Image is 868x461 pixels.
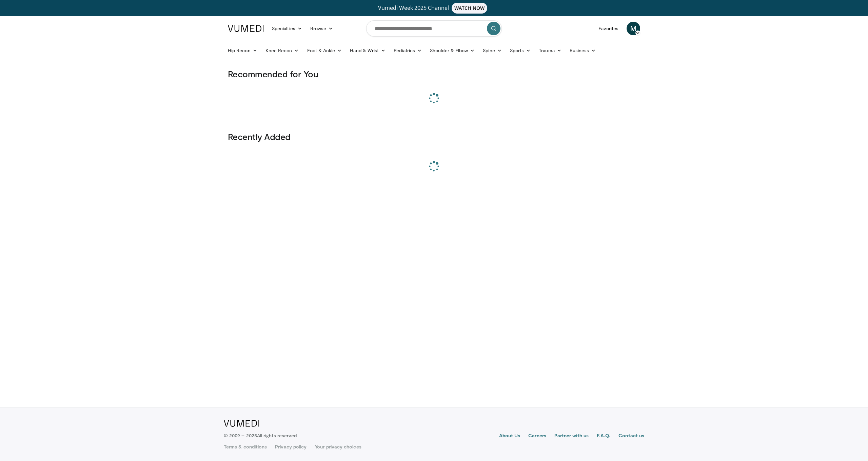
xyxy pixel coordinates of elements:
[268,22,306,35] a: Specialties
[594,22,623,35] a: Favorites
[315,443,361,450] a: Your privacy choices
[597,432,610,440] a: F.A.Q.
[224,432,297,439] p: © 2009 – 2025
[554,432,589,440] a: Partner with us
[229,3,639,14] a: Vumedi Week 2025 ChannelWATCH NOW
[224,44,261,57] a: Hip Recon
[390,44,426,57] a: Pediatrics
[426,44,479,57] a: Shoulder & Elbow
[228,68,640,79] h3: Recommended for You
[566,44,600,57] a: Business
[366,20,502,37] input: Search topics, interventions
[224,443,267,450] a: Terms & conditions
[506,44,535,57] a: Sports
[535,44,566,57] a: Trauma
[275,443,307,450] a: Privacy policy
[257,433,297,438] span: All rights reserved
[528,432,546,440] a: Careers
[303,44,346,57] a: Foot & Ankle
[224,420,259,427] img: VuMedi Logo
[627,22,640,35] a: M
[228,131,640,142] h3: Recently Added
[618,432,644,440] a: Contact us
[346,44,390,57] a: Hand & Wrist
[479,44,506,57] a: Spine
[499,432,520,440] a: About Us
[452,3,488,14] span: WATCH NOW
[261,44,303,57] a: Knee Recon
[306,22,337,35] a: Browse
[228,25,264,32] img: VuMedi Logo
